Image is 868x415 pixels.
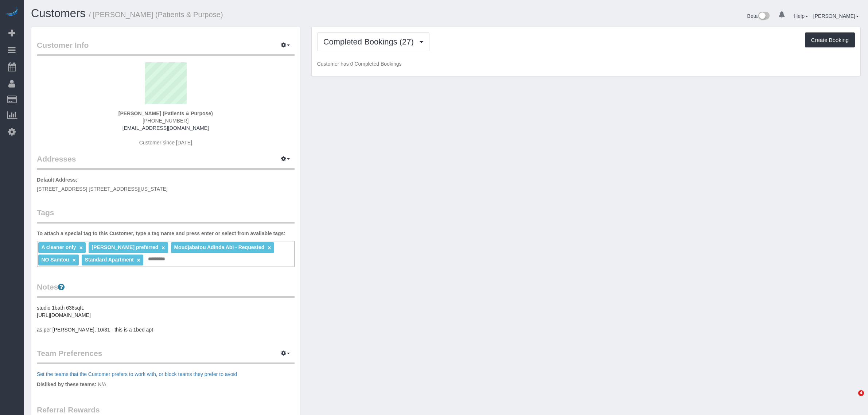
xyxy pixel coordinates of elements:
a: Beta [747,13,770,19]
span: [PHONE_NUMBER] [143,118,188,124]
span: [STREET_ADDRESS] [STREET_ADDRESS][US_STATE] [37,186,168,192]
span: 4 [858,390,864,396]
label: Disliked by these teams: [37,381,96,388]
span: A cleaner only [41,244,76,250]
a: × [79,245,82,251]
span: N/A [98,381,106,387]
a: [EMAIL_ADDRESS][DOMAIN_NAME] [122,125,209,131]
span: Standard Apartment [85,257,134,263]
a: × [161,245,165,251]
span: NO Samtou [41,257,69,263]
a: × [137,257,140,263]
strong: [PERSON_NAME] (Patients & Purpose) [118,110,213,116]
a: Help [794,13,808,19]
img: Automaid Logo [4,7,19,18]
label: Default Address: [37,176,78,183]
button: Completed Bookings (27) [317,32,429,51]
a: [PERSON_NAME] [813,13,859,19]
a: Set the teams that the Customer prefers to work with, or block teams they prefer to avoid [37,371,237,377]
span: Moudjabatou Adinda Abi - Requested [174,244,264,250]
button: Create Booking [805,32,855,48]
a: × [268,245,271,251]
img: New interface [758,12,770,21]
iframe: Intercom live chat [843,390,861,408]
span: Customer since [DATE] [139,140,192,146]
a: × [73,257,76,263]
legend: Notes [37,282,295,298]
span: Completed Bookings (27) [323,37,417,46]
span: [PERSON_NAME] preferred [92,244,159,250]
legend: Team Preferences [37,348,295,364]
p: Customer has 0 Completed Bookings [317,60,855,67]
legend: Tags [37,207,295,224]
small: / [PERSON_NAME] (Patients & Purpose) [89,11,223,19]
legend: Customer Info [37,40,295,56]
a: Customers [31,7,86,20]
label: To attach a special tag to this Customer, type a tag name and press enter or select from availabl... [37,230,285,237]
pre: studio 1bath 638sqft. [URL][DOMAIN_NAME] as per [PERSON_NAME], 10/31 - this is a 1bed apt [37,304,295,333]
